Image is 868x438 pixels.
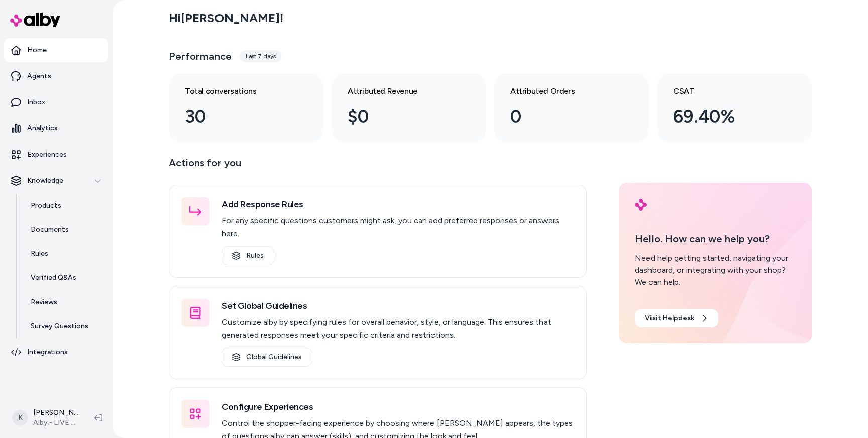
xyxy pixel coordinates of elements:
[10,13,60,27] img: alby Logo
[12,410,28,426] span: K
[27,150,67,160] p: Experiences
[4,64,108,88] a: Agents
[348,103,454,130] div: $0
[21,194,108,218] a: Products
[169,73,323,142] a: Total conversations 30
[222,246,274,265] a: Rules
[348,85,454,97] h3: Attributed Revenue
[222,197,574,211] h3: Add Response Rules
[510,103,617,130] div: 0
[4,116,108,140] a: Analytics
[31,225,69,235] p: Documents
[21,218,108,242] a: Documents
[4,340,108,364] a: Integrations
[185,103,291,130] div: 30
[657,73,812,142] a: CSAT 69.40%
[169,155,587,179] p: Actions for you
[33,408,78,418] p: [PERSON_NAME]
[31,249,48,259] p: Rules
[21,314,108,338] a: Survey Questions
[31,273,76,283] p: Verified Q&As
[31,201,61,211] p: Products
[27,176,63,186] p: Knowledge
[27,347,68,357] p: Integrations
[673,103,780,130] div: 69.40%
[21,290,108,314] a: Reviews
[494,73,649,142] a: Attributed Orders 0
[33,418,78,428] span: Alby - LIVE on [DOMAIN_NAME]
[222,299,574,313] h3: Set Global Guidelines
[510,85,617,97] h3: Attributed Orders
[4,169,108,193] button: Knowledge
[169,11,283,26] h2: Hi [PERSON_NAME] !
[27,97,45,107] p: Inbox
[222,316,574,342] p: Customize alby by specifying rules for overall behavior, style, or language. This ensures that ge...
[635,231,796,246] p: Hello. How can we help you?
[185,85,291,97] h3: Total conversations
[21,266,108,290] a: Verified Q&As
[222,348,312,367] a: Global Guidelines
[27,123,58,133] p: Analytics
[222,214,574,240] p: For any specific questions customers might ask, you can add preferred responses or answers here.
[635,309,718,327] a: Visit Helpdesk
[4,142,108,167] a: Experiences
[169,49,232,63] h3: Performance
[635,252,796,288] div: Need help getting started, navigating your dashboard, or integrating with your shop? We can help.
[4,90,108,114] a: Inbox
[27,45,47,55] p: Home
[240,50,282,62] div: Last 7 days
[21,242,108,266] a: Rules
[222,400,574,414] h3: Configure Experiences
[6,402,86,434] button: K[PERSON_NAME]Alby - LIVE on [DOMAIN_NAME]
[635,199,647,211] img: alby Logo
[27,71,51,81] p: Agents
[673,85,780,97] h3: CSAT
[332,73,486,142] a: Attributed Revenue $0
[31,297,57,307] p: Reviews
[4,38,108,62] a: Home
[31,321,88,331] p: Survey Questions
